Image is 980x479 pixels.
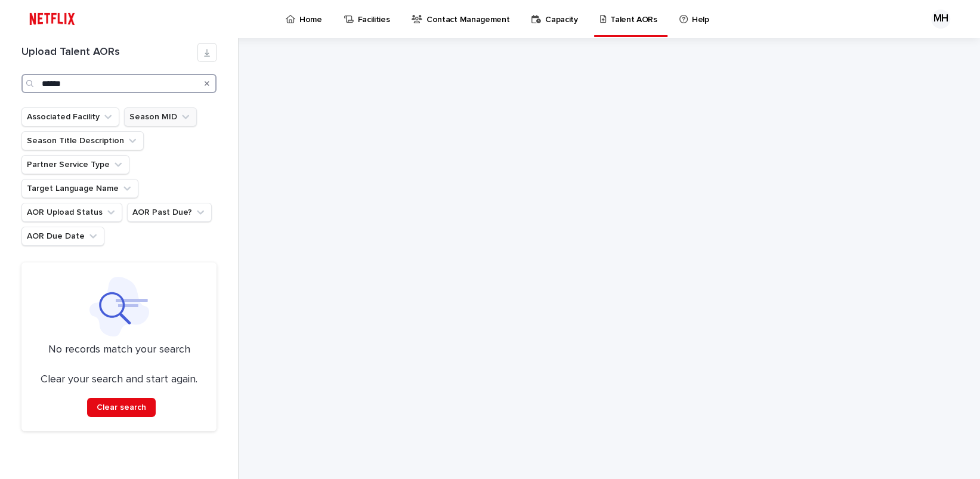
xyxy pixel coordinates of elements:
button: AOR Past Due? [127,203,212,222]
button: AOR Upload Status [21,203,122,222]
p: No records match your search [36,344,202,357]
div: MH [931,10,950,29]
h1: Upload Talent AORs [21,46,197,59]
p: Clear your search and start again. [41,373,197,387]
button: AOR Due Date [21,227,104,246]
button: Partner Service Type [21,155,129,174]
img: ifQbXi3ZQGMSEF7WDB7W [24,7,81,31]
span: Clear search [97,403,146,412]
button: Season Title Description [21,131,144,150]
button: Associated Facility [21,107,119,126]
button: Clear search [87,398,156,417]
input: Search [21,74,217,93]
button: Season MID [124,107,197,126]
button: Target Language Name [21,179,138,198]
